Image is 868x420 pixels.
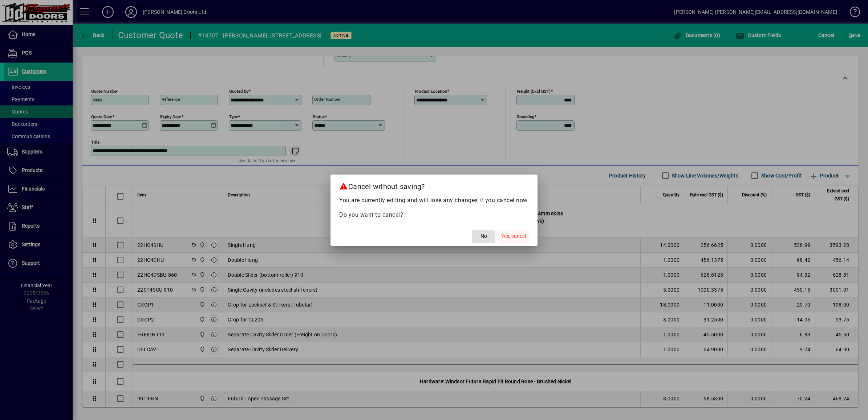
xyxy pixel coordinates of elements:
p: Do you want to cancel? [339,211,529,219]
span: No [480,232,487,240]
span: Yes, cancel [501,232,526,240]
button: Yes, cancel [498,230,529,243]
p: You are currently editing and will lose any changes if you cancel now. [339,196,529,205]
button: No [472,230,495,243]
h2: Cancel without saving? [330,175,538,196]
